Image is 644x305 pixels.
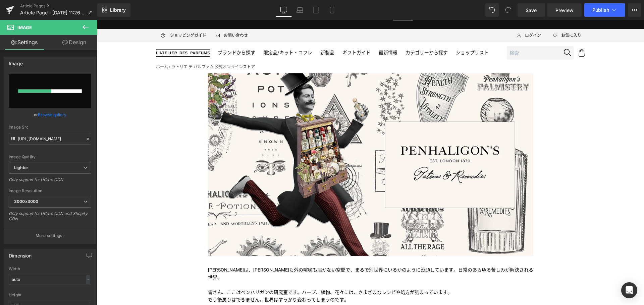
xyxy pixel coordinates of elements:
[38,109,66,121] a: Browse gallery
[74,45,158,49] span: ラトリエ デ パルファム 公式オンラインストア
[50,35,99,50] a: Design
[292,3,308,17] a: Laptop
[111,53,436,236] img: KEY VISUAL
[276,3,292,17] a: Desktop
[485,3,499,17] button: Undo
[73,12,109,19] span: ショッピングガイド
[9,133,91,145] input: Link
[324,3,340,17] a: Mobile
[9,266,91,271] div: Width
[416,12,444,19] a: ログイン
[111,269,436,276] p: 皆さん、ここはペンハリガンの研究室です。
[261,270,355,275] span: さまざまなレシピや処方が詰まっています。
[584,3,625,17] button: Publish
[9,211,91,226] div: Only support for UCare CDN and Shopify CDN
[628,3,641,17] button: More
[121,27,158,39] a: ブランドから探す
[110,7,126,13] span: Library
[111,246,436,261] p: [PERSON_NAME]は、
[14,165,28,170] b: Lighter
[72,45,73,49] span: ›
[9,111,91,118] div: or
[467,29,474,36] img: Icon_Search.svg
[501,3,515,17] button: Redo
[14,199,38,204] b: 3000x3000
[9,177,91,187] div: Only support for UCare CDN
[282,27,301,39] a: 最新情報
[86,275,90,284] div: -
[59,12,109,19] a: ショッピングガイド
[359,27,392,39] a: ショップリスト
[20,10,85,15] span: Article Page - [DATE] 11:26:32
[167,277,252,282] span: 世界はすっかり変わってしまうのです。
[464,12,484,19] span: お気に入り
[9,188,91,193] div: Image Resolution
[621,282,637,298] div: Open Intercom Messenger
[9,249,32,258] div: Dimension
[166,27,215,39] a: 限定品/キット・コフレ
[59,45,71,49] a: ホーム
[9,293,91,297] div: Height
[258,247,361,252] span: まるで別世界にいるかのように没頭しています。
[119,14,123,17] img: Icon_Email.svg
[205,270,261,275] span: ハーブ、植物、花々には、
[428,12,444,19] span: ログイン
[9,125,91,130] div: Image Src
[115,12,151,19] a: お問い合わせ
[456,13,460,17] img: Icon_Heart_Empty.svg
[9,274,91,285] input: auto
[59,44,158,51] nav: breadcrumbs
[308,3,324,17] a: Tablet
[97,3,130,17] a: New Library
[111,277,167,282] span: もう後戻りはできません。
[592,7,609,13] span: Publish
[526,7,537,14] span: Save
[420,12,424,19] img: Icon_User.svg
[17,25,32,30] span: Image
[547,3,582,17] a: Preview
[309,27,351,39] a: カテゴリーから探す
[223,27,237,39] a: 新製品
[127,12,151,19] span: お問い合わせ
[36,233,62,239] p: More settings
[246,27,274,39] a: ギフトガイド
[59,29,113,37] img: ラトリエ デ パルファム 公式オンラインストア
[9,155,91,159] div: Image Quality
[555,7,574,14] span: Preview
[4,228,96,243] button: More settings
[410,26,477,40] input: 検索
[20,3,97,9] a: Article Pages
[9,57,23,66] div: Image
[156,247,258,252] span: [PERSON_NAME]も外の喧噪も届かない空間で、
[481,29,488,36] img: Icon_Cart.svg
[63,12,69,18] img: Icon_ShoppingGuide.svg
